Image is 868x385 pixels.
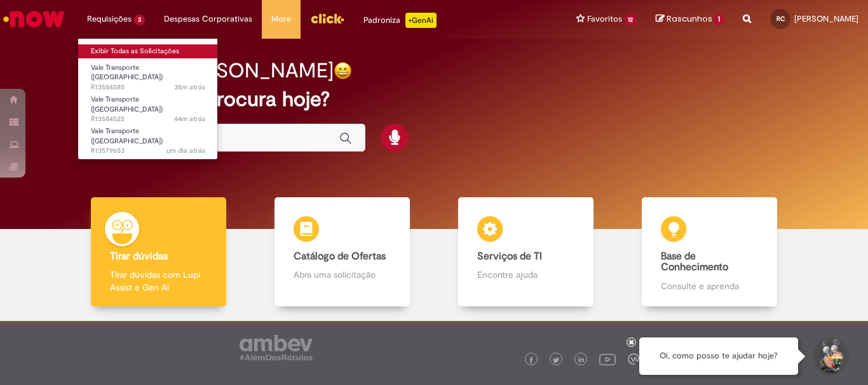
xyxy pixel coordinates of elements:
a: Base de Conhecimento Consulte e aprenda [618,197,801,307]
button: Iniciar Conversa de Suporte [811,337,849,375]
a: Rascunhos [656,13,724,25]
img: logo_footer_twitter.png [553,357,559,363]
img: happy-face.png [334,62,352,80]
span: Despesas Corporativas [164,13,252,25]
div: Oi, como posso te ajudar hoje? [639,337,798,375]
ul: Requisições [78,38,218,160]
a: Tirar dúvidas Tirar dúvidas com Lupi Assist e Gen Ai [67,197,250,307]
h2: O que você procura hoje? [90,88,778,110]
span: R13584522 [91,114,205,124]
img: logo_footer_ambev_rotulo_gray.png [240,335,313,360]
img: logo_footer_workplace.png [628,353,639,365]
a: Aberto R13584522 : Vale Transporte (VT) [78,93,218,120]
span: 12 [625,15,637,25]
span: Vale Transporte ([GEOGRAPHIC_DATA]) [91,126,163,146]
span: [PERSON_NAME] [794,13,858,24]
a: Serviços de TI Encontre ajuda [434,197,618,307]
span: Rascunhos [667,13,712,25]
a: Exibir Todas as Solicitações [78,44,218,58]
p: Abra uma solicitação [294,268,390,281]
b: Catálogo de Ofertas [294,250,386,263]
span: More [271,13,291,25]
span: 1 [714,14,724,25]
img: ServiceNow [1,6,67,32]
span: Vale Transporte ([GEOGRAPHIC_DATA]) [91,95,163,114]
img: logo_footer_facebook.png [528,357,534,363]
span: 3 [134,15,145,25]
b: Tirar dúvidas [110,250,168,263]
a: Catálogo de Ofertas Abra uma solicitação [250,197,434,307]
span: RC [776,15,785,23]
span: um dia atrás [166,146,205,155]
img: logo_footer_youtube.png [599,351,616,367]
span: Favoritos [587,13,622,25]
div: Padroniza [363,13,437,28]
time: 01/10/2025 09:46:50 [174,82,205,92]
p: Consulte e aprenda [661,280,757,292]
b: Base de Conhecimento [661,250,728,274]
span: R13584585 [91,82,205,93]
img: click_logo_yellow_360x200.png [310,9,344,28]
span: 44m atrás [174,114,205,124]
span: R13579653 [91,146,205,156]
span: 35m atrás [174,82,205,92]
a: Aberto R13584585 : Vale Transporte (VT) [78,61,218,88]
p: Encontre ajuda [477,268,574,281]
time: 01/10/2025 09:37:47 [174,114,205,124]
span: Requisições [87,13,132,25]
p: Tirar dúvidas com Lupi Assist e Gen Ai [110,268,207,294]
b: Serviços de TI [477,250,542,263]
img: logo_footer_linkedin.png [578,356,585,364]
span: Vale Transporte ([GEOGRAPHIC_DATA]) [91,63,163,82]
time: 30/09/2025 08:14:07 [166,146,205,155]
p: +GenAi [405,13,437,28]
a: Aberto R13579653 : Vale Transporte (VT) [78,124,218,152]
